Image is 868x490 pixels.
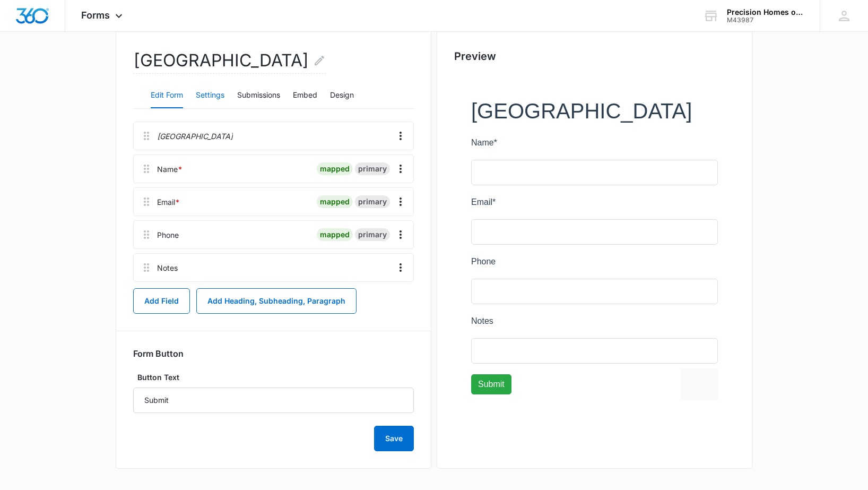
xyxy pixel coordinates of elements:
[355,162,390,175] div: primary
[157,229,179,240] div: Phone
[454,48,735,64] h2: Preview
[317,162,353,175] div: mapped
[157,196,180,208] div: Email
[157,164,183,175] div: Name
[196,288,357,314] button: Add Heading, Subheading, Paragraph
[392,160,409,177] button: Overflow Menu
[313,48,326,73] button: Edit Form Name
[157,131,233,142] p: [GEOGRAPHIC_DATA]
[133,372,414,383] label: Button Text
[392,193,409,210] button: Overflow Menu
[81,10,110,21] span: Forms
[317,228,353,241] div: mapped
[196,83,224,108] button: Settings
[330,83,354,108] button: Design
[293,83,317,108] button: Embed
[355,228,390,241] div: primary
[133,48,326,74] h2: [GEOGRAPHIC_DATA]
[355,195,390,208] div: primary
[727,16,804,24] div: account id
[392,226,409,243] button: Overflow Menu
[157,262,178,273] div: Notes
[210,270,345,302] iframe: reCAPTCHA
[133,288,190,314] button: Add Field
[392,259,409,276] button: Overflow Menu
[133,348,184,359] h3: Form Button
[317,195,353,208] div: mapped
[7,281,33,290] span: Submit
[374,426,414,451] button: Save
[392,127,409,144] button: Overflow Menu
[727,8,804,16] div: account name
[237,83,280,108] button: Submissions
[151,83,183,108] button: Edit Form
